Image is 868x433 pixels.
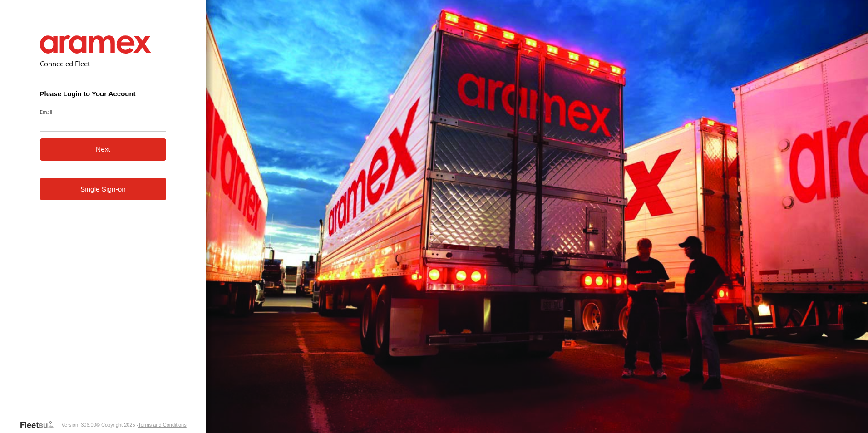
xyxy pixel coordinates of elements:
[40,178,167,200] a: Single Sign-on
[20,420,61,429] a: Visit our Website
[96,422,187,428] div: © Copyright 2025 -
[40,59,167,68] h2: Connected Fleet
[61,422,96,428] div: Version: 306.00
[40,90,167,98] h3: Please Login to Your Account
[40,35,152,54] img: Aramex
[40,138,167,161] button: Next
[138,422,186,428] a: Terms and Conditions
[40,108,167,115] label: Email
